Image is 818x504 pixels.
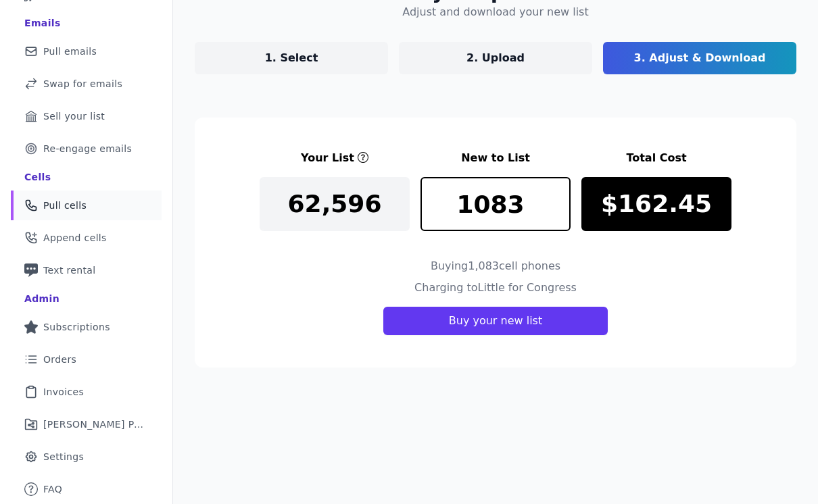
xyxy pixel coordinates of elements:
[581,150,731,166] h3: Total Cost
[43,231,107,245] span: Append cells
[601,191,712,218] p: $162.45
[43,45,97,58] span: Pull emails
[43,418,145,431] span: [PERSON_NAME] Performance
[11,409,162,439] a: [PERSON_NAME] Performance
[11,442,162,472] a: Settings
[431,258,560,274] h4: Buying 1,083 cell phones
[603,42,796,74] a: 3. Adjust & Download
[414,280,577,296] h4: Charging to Little for Congress
[43,263,96,277] span: Text rental
[43,385,84,399] span: Invoices
[24,170,51,184] div: Cells
[11,134,162,163] a: Re-engage emails
[43,142,132,155] span: Re-engage emails
[24,16,61,30] div: Emails
[11,377,162,407] a: Invoices
[634,50,766,66] p: 3. Adjust & Download
[195,42,388,74] a: 1. Select
[466,50,525,66] p: 2. Upload
[11,474,162,504] a: FAQ
[43,199,87,212] span: Pull cells
[11,191,162,220] a: Pull cells
[43,320,110,334] span: Subscriptions
[399,42,592,74] a: 2. Upload
[24,292,59,305] div: Admin
[301,150,354,166] h3: Your List
[383,307,608,335] button: Buy your new list
[43,77,122,91] span: Swap for emails
[11,255,162,285] a: Text rental
[11,69,162,99] a: Swap for emails
[265,50,318,66] p: 1. Select
[43,482,62,496] span: FAQ
[420,150,571,166] h3: New to List
[11,223,162,253] a: Append cells
[43,353,76,366] span: Orders
[11,101,162,131] a: Sell your list
[288,191,382,218] p: 62,596
[43,109,105,123] span: Sell your list
[402,4,588,20] h4: Adjust and download your new list
[11,36,162,66] a: Pull emails
[43,450,84,463] span: Settings
[11,345,162,374] a: Orders
[11,312,162,342] a: Subscriptions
